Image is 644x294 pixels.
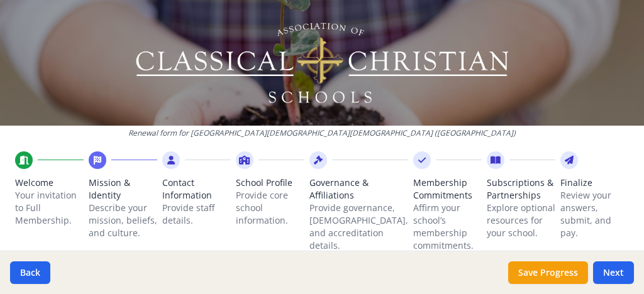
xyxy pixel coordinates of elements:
span: School Profile [236,177,304,189]
p: Affirm your school’s membership commitments. [413,202,482,252]
span: Mission & Identity [89,177,157,202]
p: Explore optional resources for your school. [487,202,555,239]
span: Subscriptions & Partnerships [487,177,555,202]
p: Review your answers, submit, and pay. [560,189,629,239]
span: Finalize [560,177,629,189]
p: Provide core school information. [236,189,304,227]
p: Provide staff details. [162,202,231,227]
span: Governance & Affiliations [309,177,408,202]
span: Membership Commitments [413,177,482,202]
button: Back [10,261,50,284]
span: Welcome [15,177,84,189]
button: Next [593,261,634,284]
p: Provide governance, [DEMOGRAPHIC_DATA], and accreditation details. [309,202,408,252]
p: Describe your mission, beliefs, and culture. [89,202,157,239]
button: Save Progress [508,261,588,284]
p: Your invitation to Full Membership. [15,189,84,227]
span: Contact Information [162,177,231,202]
img: Logo [134,19,511,107]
